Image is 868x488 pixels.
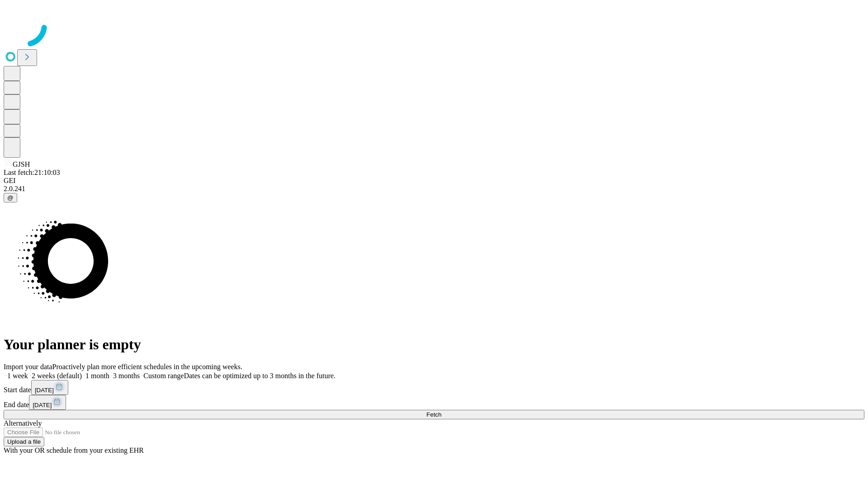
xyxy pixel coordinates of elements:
[4,193,17,202] button: @
[4,410,864,419] button: Fetch
[85,372,109,380] span: 1 month
[4,419,42,427] span: Alternatively
[29,395,66,410] button: [DATE]
[13,160,30,168] span: GJSH
[7,194,14,201] span: @
[31,380,68,395] button: [DATE]
[143,372,184,380] span: Custom range
[4,380,864,395] div: Start date
[7,372,28,380] span: 1 week
[4,336,864,353] h1: Your planner is empty
[4,363,52,371] span: Import your data
[33,402,52,408] span: [DATE]
[35,387,54,394] span: [DATE]
[4,177,864,185] div: GEI
[32,372,82,380] span: 2 weeks (default)
[4,437,44,446] button: Upload a file
[4,169,60,176] span: Last fetch: 21:10:03
[52,363,242,371] span: Proactively plan more efficient schedules in the upcoming weeks.
[4,185,864,193] div: 2.0.241
[184,372,335,380] span: Dates can be optimized up to 3 months in the future.
[4,395,864,410] div: End date
[4,446,144,454] span: With your OR schedule from your existing EHR
[426,411,441,418] span: Fetch
[113,372,140,380] span: 3 months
